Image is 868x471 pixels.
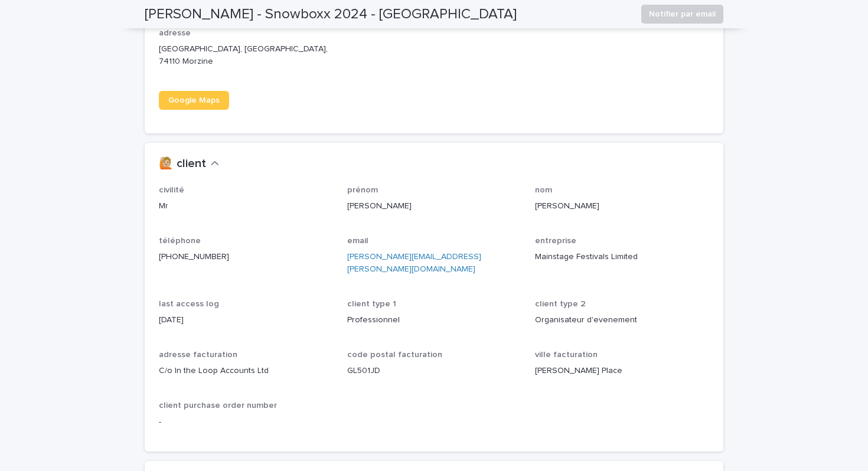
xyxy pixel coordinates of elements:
span: Google Maps [168,96,220,104]
span: code postal facturation [347,351,442,359]
button: 🙋🏼 client [159,157,219,171]
p: C/o In the Loop Accounts Ltd [159,365,333,377]
p: Professionnel [347,314,521,326]
span: last access log [159,300,219,308]
p: [GEOGRAPHIC_DATA], [GEOGRAPHIC_DATA], 74110 Morzine [159,43,333,68]
span: civilité [159,186,184,194]
a: [PHONE_NUMBER] [159,253,229,261]
span: prénom [347,186,378,194]
span: téléphone [159,237,201,245]
span: adresse [159,29,191,37]
p: Mainstage Festivals Limited [535,251,709,263]
span: client purchase order number [159,401,277,410]
p: - [159,416,333,429]
h2: 🙋🏼 client [159,157,206,171]
span: ville facturation [535,351,598,359]
span: nom [535,186,552,194]
p: [PERSON_NAME] [347,200,521,212]
a: Google Maps [159,91,229,110]
p: [PERSON_NAME] [535,200,709,212]
button: Notifier par email [641,5,723,24]
p: [PERSON_NAME] Place [535,365,709,377]
p: Mr [159,200,333,212]
a: [PERSON_NAME][EMAIL_ADDRESS][PERSON_NAME][DOMAIN_NAME] [347,253,481,273]
p: Organisateur d'evenement [535,314,709,326]
span: adresse facturation [159,351,237,359]
p: [DATE] [159,314,333,326]
span: Notifier par email [649,8,716,20]
span: email [347,237,368,245]
h2: [PERSON_NAME] - Snowboxx 2024 - [GEOGRAPHIC_DATA] [145,6,517,23]
span: client type 2 [535,300,586,308]
span: client type 1 [347,300,396,308]
span: entreprise [535,237,576,245]
p: GL501JD [347,365,521,377]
